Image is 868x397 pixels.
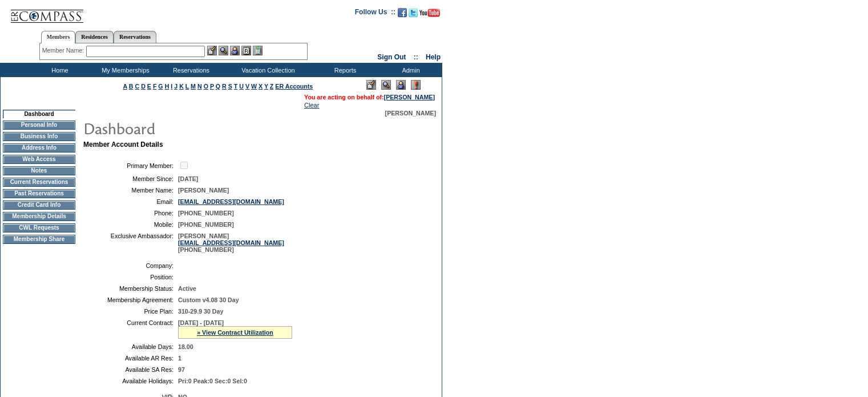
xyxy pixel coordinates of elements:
span: 97 [178,366,185,373]
td: CWL Requests [3,223,75,232]
a: N [197,83,202,90]
img: b_calculator.gif [253,46,263,55]
a: H [165,83,169,90]
td: Price Plan: [88,308,173,315]
td: Past Reservations [3,189,75,198]
img: Impersonate [230,46,240,55]
td: Dashboard [3,110,75,118]
td: Membership Share [3,235,75,244]
a: Y [264,83,268,90]
a: M [191,83,196,90]
td: Membership Status: [88,285,173,292]
span: [PHONE_NUMBER] [178,210,234,216]
a: ER Accounts [275,83,313,90]
td: Phone: [88,210,173,216]
a: I [171,83,172,90]
td: Credit Card Info [3,200,75,210]
a: A [123,83,127,90]
b: Member Account Details [83,141,163,149]
a: Members [41,31,76,43]
td: Web Access [3,155,75,164]
img: Follow us on Twitter [409,8,418,17]
a: [EMAIL_ADDRESS][DOMAIN_NAME] [178,239,284,246]
span: Custom v4.08 30 Day [178,296,239,303]
a: D [141,83,146,90]
a: Clear [304,102,319,109]
td: Reports [311,63,377,77]
td: Home [26,63,91,77]
a: Help [426,53,441,61]
td: Membership Agreement: [88,296,173,303]
span: :: [414,53,418,61]
a: B [129,83,134,90]
a: Sign Out [377,53,406,61]
a: » View Contract Utilization [197,329,273,336]
img: b_edit.gif [207,46,217,55]
a: O [204,83,208,90]
td: Admin [377,63,442,77]
a: S [228,83,232,90]
td: Exclusive Ambassador: [88,232,173,253]
a: Subscribe to our YouTube Channel [419,11,440,18]
a: Follow us on Twitter [409,11,418,18]
a: K [179,83,184,90]
img: View [219,46,228,55]
span: 1 [178,355,181,362]
span: [PERSON_NAME] [385,110,436,117]
td: Primary Member: [88,160,173,171]
img: Become our fan on Facebook [398,8,407,17]
a: C [135,83,139,90]
a: [PERSON_NAME] [384,94,435,101]
a: Reservations [114,31,156,43]
td: Email: [88,198,173,205]
img: Subscribe to our YouTube Channel [419,9,440,17]
a: Become our fan on Facebook [398,11,407,18]
a: L [185,83,189,90]
span: Pri:0 Peak:0 Sec:0 Sel:0 [178,378,247,384]
span: [DATE] - [DATE] [178,319,224,326]
img: View Mode [381,80,391,90]
td: My Memberships [91,63,157,77]
td: Vacation Collection [223,63,311,77]
td: Notes [3,166,75,175]
a: W [251,83,257,90]
a: [EMAIL_ADDRESS][DOMAIN_NAME] [178,198,284,205]
td: Position: [88,274,173,280]
td: Available SA Res: [88,366,173,373]
td: Business Info [3,132,75,141]
td: Available AR Res: [88,355,173,362]
span: You are acting on behalf of: [304,94,435,101]
a: T [234,83,238,90]
span: [PHONE_NUMBER] [178,221,234,228]
a: U [239,83,244,90]
span: 18.00 [178,343,193,350]
td: Mobile: [88,221,173,228]
td: Reservations [157,63,223,77]
a: G [158,83,163,90]
a: R [222,83,227,90]
span: Active [178,285,196,292]
td: Company: [88,262,173,269]
a: X [259,83,263,90]
td: Personal Info [3,121,75,130]
img: Impersonate [396,80,406,90]
span: [PERSON_NAME] [178,187,229,194]
div: Member Name: [42,46,86,55]
td: Member Name: [88,187,173,194]
td: Membership Details [3,212,75,221]
td: Current Contract: [88,319,173,339]
img: Log Concern/Member Elevation [411,80,421,90]
img: Reservations [241,46,251,55]
span: [DATE] [178,175,198,182]
a: Z [270,83,274,90]
td: Available Days: [88,343,173,350]
a: Residences [75,31,114,43]
a: P [210,83,214,90]
img: pgTtlDashboard.gif [83,117,311,139]
td: Member Since: [88,175,173,182]
a: V [245,83,249,90]
td: Follow Us :: [355,7,395,21]
a: Q [216,83,220,90]
span: [PERSON_NAME] [PHONE_NUMBER] [178,232,284,253]
span: 310-29.9 30 Day [178,308,223,315]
